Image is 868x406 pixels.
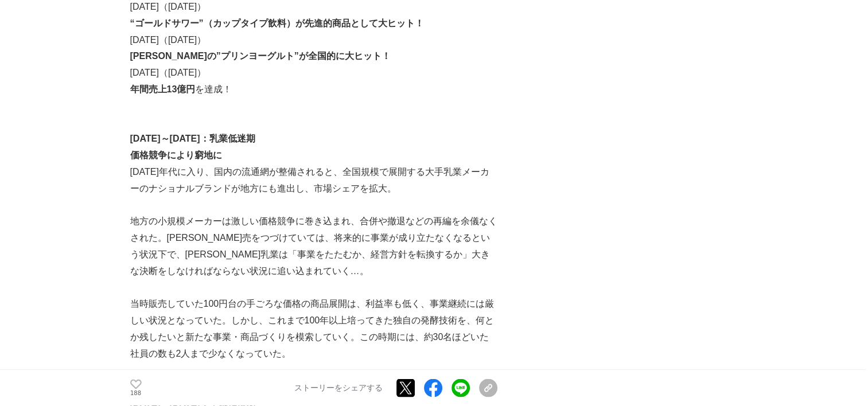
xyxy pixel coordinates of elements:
[130,134,255,143] strong: [DATE]～[DATE]：乳業低迷期
[130,32,497,49] p: [DATE]（[DATE]）
[130,150,222,160] strong: 価格競争により窮地に
[130,18,424,28] strong: “ゴールドサワー”（カップタイプ飲料）が先進的商品として大ヒット！
[130,84,196,94] strong: 年間売上13億円
[130,81,497,98] p: を達成！
[130,213,497,279] p: 地方の小規模メーカーは激しい価格競争に巻き込まれ、合併や撤退などの再編を余儀なくされた。[PERSON_NAME]売をつづけていては、将来的に事業が成り立たなくなるという状況下で、[PERSON...
[294,383,383,393] p: ストーリーをシェアする
[130,164,497,197] p: [DATE]年代に入り、国内の流通網が整備されると、全国規模で展開する大手乳業メーカーのナショナルブランドが地方にも進出し、市場シェアを拡大。
[130,296,497,362] p: 当時販売していた100円台の手ごろな価格の商品展開は、利益率も低く、事業継続には厳しい状況となっていた。しかし、これまで100年以上培ってきた独自の発酵技術を、何とか残したいと新たな事業・商品づ...
[130,391,142,396] p: 188
[130,65,497,81] p: [DATE]（[DATE]）
[130,51,391,61] strong: [PERSON_NAME]の”プリンヨーグルト”が全国的に大ヒット！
